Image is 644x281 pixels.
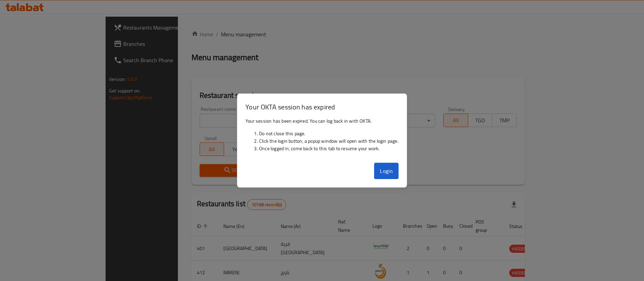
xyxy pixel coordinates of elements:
h3: Your OKTA session has expired [245,102,399,112]
li: Click the login button, a popup window will open with the login page. [259,137,399,145]
li: Do not close this page. [259,130,399,137]
div: Your session has been expired. You can log back in with OKTA. [237,115,407,160]
li: Once logged in, come back to this tab to resume your work. [259,145,399,152]
button: Login [374,163,399,179]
